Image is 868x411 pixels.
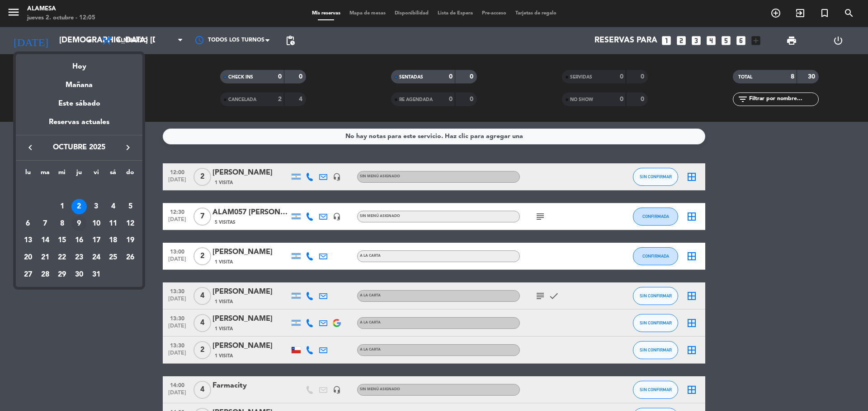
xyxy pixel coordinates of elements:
td: 1 de octubre de 2025 [53,198,71,215]
div: 16 [71,233,87,248]
div: 19 [123,233,138,248]
div: 5 [123,199,138,214]
td: 19 de octubre de 2025 [122,232,139,249]
td: 18 de octubre de 2025 [105,232,122,249]
div: 11 [105,216,121,231]
td: 23 de octubre de 2025 [71,249,88,266]
div: Mañana [16,73,142,91]
div: 25 [105,250,121,265]
div: 27 [20,267,36,282]
div: 15 [54,233,70,248]
th: domingo [122,167,139,181]
td: 28 de octubre de 2025 [37,266,54,283]
div: 26 [123,250,138,265]
td: 22 de octubre de 2025 [53,249,71,266]
div: 28 [38,267,53,282]
div: 4 [105,199,121,214]
div: 23 [71,250,87,265]
td: 12 de octubre de 2025 [122,215,139,232]
td: 14 de octubre de 2025 [37,232,54,249]
th: lunes [19,167,37,181]
td: 15 de octubre de 2025 [53,232,71,249]
div: 7 [38,216,53,231]
div: Este sábado [16,91,142,116]
td: 3 de octubre de 2025 [88,198,105,215]
div: Hoy [16,54,142,73]
div: 30 [71,267,87,282]
td: 25 de octubre de 2025 [105,249,122,266]
td: 2 de octubre de 2025 [71,198,88,215]
td: 5 de octubre de 2025 [122,198,139,215]
td: 31 de octubre de 2025 [88,266,105,283]
td: 13 de octubre de 2025 [19,232,37,249]
span: octubre 2025 [38,142,120,153]
th: viernes [88,167,105,181]
div: 24 [89,250,104,265]
td: 7 de octubre de 2025 [37,215,54,232]
div: 21 [38,250,53,265]
th: sábado [105,167,122,181]
td: 17 de octubre de 2025 [88,232,105,249]
div: Reservas actuales [16,116,142,135]
th: jueves [71,167,88,181]
div: 10 [89,216,104,231]
div: 13 [20,233,36,248]
div: 14 [38,233,53,248]
i: keyboard_arrow_right [123,142,133,153]
td: 21 de octubre de 2025 [37,249,54,266]
div: 12 [123,216,138,231]
td: 20 de octubre de 2025 [19,249,37,266]
td: 10 de octubre de 2025 [88,215,105,232]
td: 29 de octubre de 2025 [53,266,71,283]
div: 31 [89,267,104,282]
th: miércoles [53,167,71,181]
div: 3 [89,199,104,214]
button: keyboard_arrow_right [120,142,136,153]
div: 8 [54,216,70,231]
td: 24 de octubre de 2025 [88,249,105,266]
div: 29 [54,267,70,282]
div: 20 [20,250,36,265]
div: 1 [54,199,70,214]
td: 6 de octubre de 2025 [19,215,37,232]
th: martes [37,167,54,181]
div: 22 [54,250,70,265]
div: 9 [71,216,87,231]
td: 16 de octubre de 2025 [71,232,88,249]
td: 8 de octubre de 2025 [53,215,71,232]
div: 18 [105,233,121,248]
td: 27 de octubre de 2025 [19,266,37,283]
div: 17 [89,233,104,248]
td: OCT. [19,181,139,198]
td: 26 de octubre de 2025 [122,249,139,266]
td: 9 de octubre de 2025 [71,215,88,232]
button: keyboard_arrow_left [22,142,38,153]
div: 6 [20,216,36,231]
i: keyboard_arrow_left [25,142,36,153]
td: 11 de octubre de 2025 [105,215,122,232]
div: 2 [71,199,87,214]
td: 4 de octubre de 2025 [105,198,122,215]
td: 30 de octubre de 2025 [71,266,88,283]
